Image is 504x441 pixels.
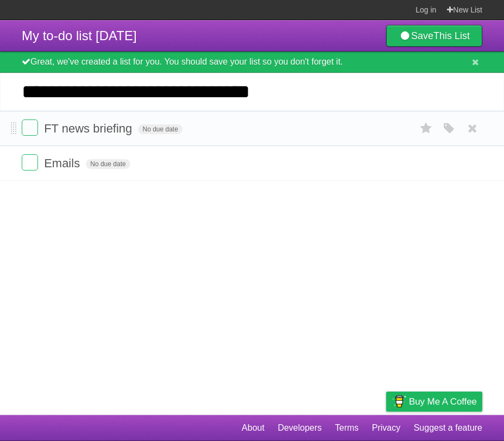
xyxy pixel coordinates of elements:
span: FT news briefing [44,122,135,135]
span: Emails [44,156,83,170]
label: Star task [416,119,437,137]
span: My to-do list [DATE] [22,28,137,43]
a: Terms [335,418,359,438]
label: Done [22,154,38,171]
span: No due date [138,124,182,134]
span: No due date [86,159,130,169]
img: Buy me a coffee [392,392,406,411]
a: Buy me a coffee [386,392,482,412]
b: This List [433,30,470,41]
a: Suggest a feature [414,418,482,438]
a: Privacy [372,418,400,438]
a: About [242,418,264,438]
span: Buy me a coffee [409,392,477,411]
a: Developers [278,418,322,438]
a: SaveThis List [386,25,482,47]
label: Done [22,119,38,136]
